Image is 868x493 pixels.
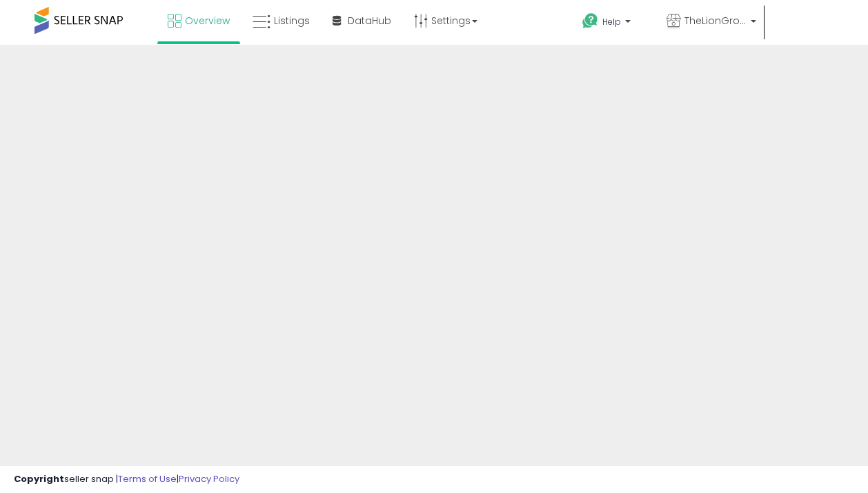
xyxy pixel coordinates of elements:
a: Terms of Use [118,472,177,485]
span: Help [602,16,621,28]
i: Get Help [582,12,599,30]
a: Privacy Policy [179,472,239,485]
div: seller snap | | [14,473,239,486]
span: DataHub [348,14,391,28]
a: Help [571,2,654,45]
span: TheLionGroup US [684,14,747,28]
strong: Copyright [14,472,64,485]
span: Overview [185,14,230,28]
span: Listings [274,14,310,28]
